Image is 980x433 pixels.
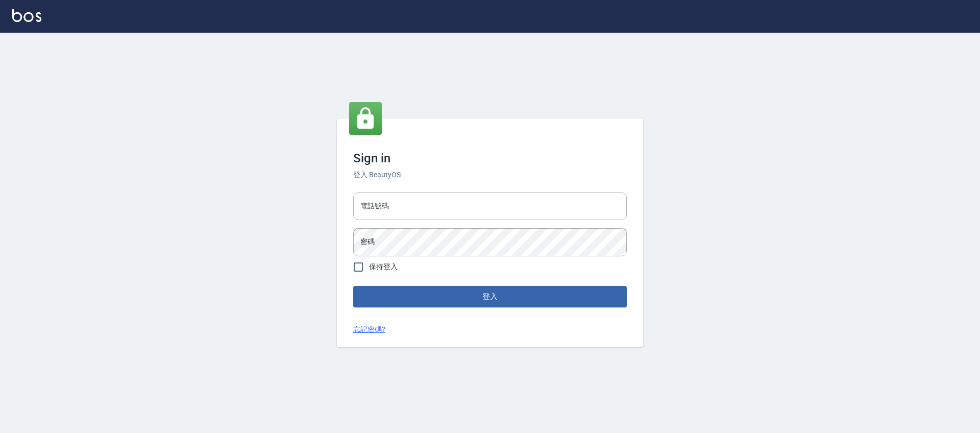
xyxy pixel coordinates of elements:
[353,324,385,335] a: 忘記密碼?
[353,151,627,165] h3: Sign in
[369,261,398,272] span: 保持登入
[353,170,627,180] h6: 登入 BeautyOS
[12,9,41,22] img: Logo
[353,286,627,307] button: 登入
